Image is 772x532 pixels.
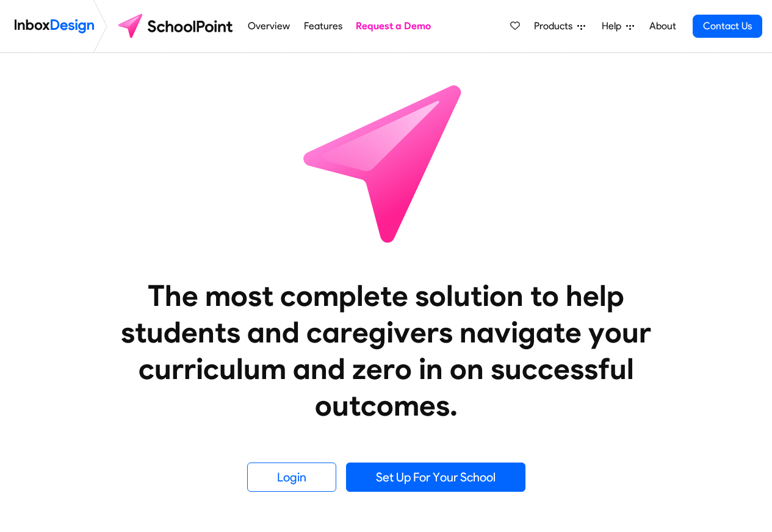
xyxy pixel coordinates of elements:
[693,15,762,38] a: Contact Us
[529,14,590,38] a: Products
[245,14,294,38] a: Overview
[597,14,639,38] a: Help
[353,14,435,38] a: Request a Demo
[276,53,496,272] img: icon_schoolpoint.svg
[112,12,241,41] img: schoolpoint logo
[247,463,336,492] a: Login
[602,19,626,34] span: Help
[96,277,676,424] heading: The most complete solution to help students and caregivers navigate your curriculum and zero in o...
[646,14,679,38] a: About
[300,14,345,38] a: Features
[534,19,577,34] span: Products
[346,463,525,492] a: Set Up For Your School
